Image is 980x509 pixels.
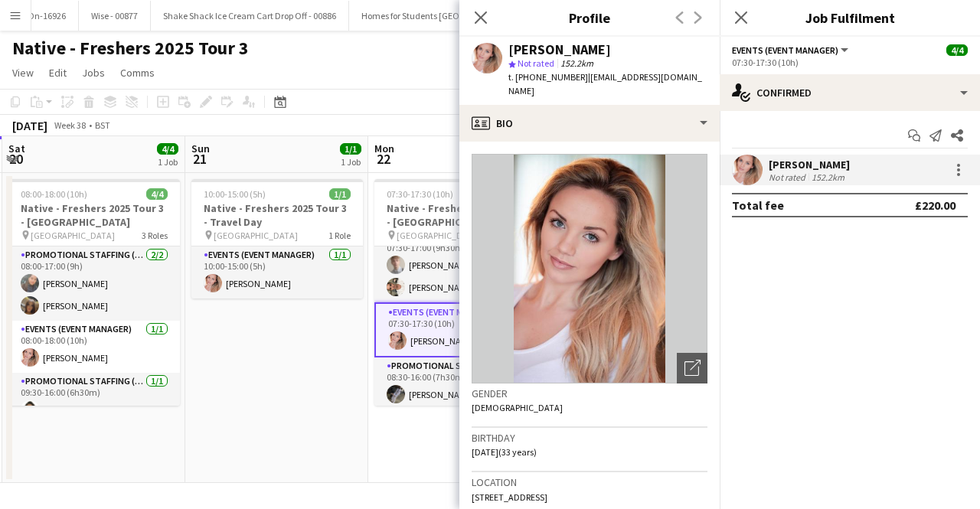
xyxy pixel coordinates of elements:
h3: Native - Freshers 2025 Tour 3 - Travel Day [191,201,363,229]
button: Events (Event Manager) [732,44,851,56]
a: Edit [43,63,73,83]
app-card-role: Events (Event Manager)1/110:00-15:00 (5h)[PERSON_NAME] [191,246,363,299]
span: 1/1 [340,143,361,155]
div: Open photos pop-in [677,353,707,383]
app-card-role: Promotional Staffing (Brand Ambassadors)2/208:00-17:00 (9h)[PERSON_NAME][PERSON_NAME] [8,246,180,321]
button: Shake Shack Ice Cream Cart Drop Off - 00886 [151,1,349,31]
span: 4/4 [157,143,178,155]
h3: Native - Freshers 2025 Tour 3 - [GEOGRAPHIC_DATA] [8,201,180,229]
span: t. [PHONE_NUMBER] [508,71,588,83]
span: 08:00-18:00 (10h) [21,188,87,200]
button: Homes for Students [GEOGRAPHIC_DATA] - 00884 [349,1,565,31]
app-card-role: Promotional Staffing (Brand Ambassadors)1/109:30-16:00 (6h30m)[PERSON_NAME] [8,373,180,425]
div: 152.2km [808,171,848,183]
div: £220.00 [915,197,955,213]
a: Comms [114,63,161,83]
span: Sun [191,142,210,155]
span: Not rated [518,57,554,69]
h1: Native - Freshers 2025 Tour 3 [12,37,249,60]
div: BST [95,119,110,131]
span: View [12,66,34,80]
span: 22 [372,150,394,168]
span: Comms [120,66,155,80]
span: 4/4 [946,44,968,56]
span: Jobs [82,66,105,80]
h3: Profile [459,8,720,28]
a: Jobs [76,63,111,83]
app-card-role: Promotional Staffing (Brand Ambassadors)2/207:30-17:00 (9h30m)[PERSON_NAME][PERSON_NAME] [374,228,546,302]
span: 3 Roles [142,230,168,241]
h3: Gender [472,387,707,400]
span: [GEOGRAPHIC_DATA] [214,230,298,241]
div: Total fee [732,197,784,213]
span: Sat [8,142,25,155]
span: 152.2km [557,57,596,69]
app-job-card: 10:00-15:00 (5h)1/1Native - Freshers 2025 Tour 3 - Travel Day [GEOGRAPHIC_DATA]1 RoleEvents (Even... [191,179,363,299]
app-job-card: 08:00-18:00 (10h)4/4Native - Freshers 2025 Tour 3 - [GEOGRAPHIC_DATA] [GEOGRAPHIC_DATA]3 RolesPro... [8,179,180,406]
span: | [EMAIL_ADDRESS][DOMAIN_NAME] [508,71,702,96]
button: Wise - 00877 [79,1,151,31]
div: [PERSON_NAME] [769,158,850,171]
span: [DATE] (33 years) [472,446,537,458]
div: Not rated [769,171,808,183]
div: Confirmed [720,74,980,111]
app-job-card: 07:30-17:30 (10h)4/4Native - Freshers 2025 Tour 3 - [GEOGRAPHIC_DATA] Day 1 [GEOGRAPHIC_DATA]3 Ro... [374,179,546,406]
app-card-role: Events (Event Manager)1/108:00-18:00 (10h)[PERSON_NAME] [8,321,180,373]
div: [DATE] [12,118,47,133]
app-card-role: Events (Event Manager)1/107:30-17:30 (10h)[PERSON_NAME] [374,302,546,357]
h3: Birthday [472,431,707,445]
span: [GEOGRAPHIC_DATA] [397,230,481,241]
div: 1 Job [158,156,178,168]
span: 21 [189,150,210,168]
span: 1/1 [329,188,351,200]
span: Week 38 [51,119,89,131]
span: 4/4 [146,188,168,200]
span: Events (Event Manager) [732,44,838,56]
h3: Job Fulfilment [720,8,980,28]
span: [GEOGRAPHIC_DATA] [31,230,115,241]
h3: Location [472,475,707,489]
span: 1 Role [328,230,351,241]
span: [STREET_ADDRESS] [472,491,547,503]
div: Bio [459,105,720,142]
span: 10:00-15:00 (5h) [204,188,266,200]
span: 07:30-17:30 (10h) [387,188,453,200]
div: [PERSON_NAME] [508,43,611,57]
span: Edit [49,66,67,80]
div: 07:30-17:30 (10h) [732,57,968,68]
a: View [6,63,40,83]
span: [DEMOGRAPHIC_DATA] [472,402,563,413]
span: Mon [374,142,394,155]
img: Crew avatar or photo [472,154,707,383]
app-card-role: Promotional Staffing (Brand Ambassadors)1/108:30-16:00 (7h30m)[PERSON_NAME] [374,357,546,409]
h3: Native - Freshers 2025 Tour 3 - [GEOGRAPHIC_DATA] Day 1 [374,201,546,229]
div: 1 Job [341,156,361,168]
